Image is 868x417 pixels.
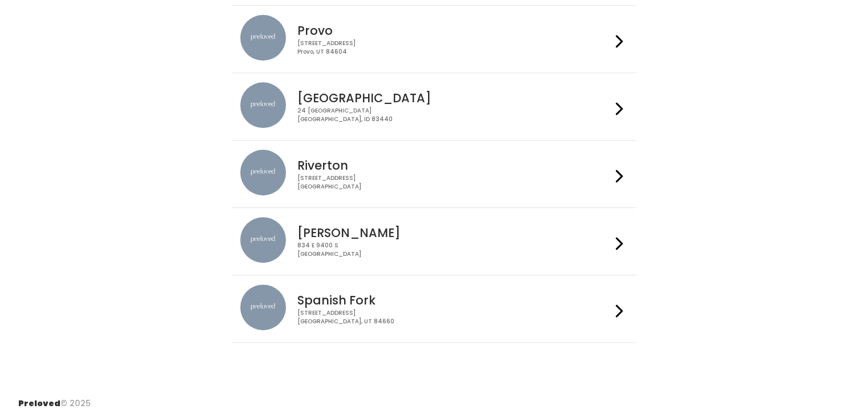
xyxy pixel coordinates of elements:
[297,39,611,56] div: [STREET_ADDRESS] Provo, UT 84604
[18,388,91,410] div: © 2025
[240,82,628,131] a: preloved location [GEOGRAPHIC_DATA] 24 [GEOGRAPHIC_DATA][GEOGRAPHIC_DATA], ID 83440
[240,15,286,61] img: preloved location
[240,150,628,198] a: preloved location Riverton [STREET_ADDRESS][GEOGRAPHIC_DATA]
[240,82,286,128] img: preloved location
[297,309,611,326] div: [STREET_ADDRESS] [GEOGRAPHIC_DATA], UT 84660
[240,150,286,195] img: preloved location
[297,294,611,307] h4: Spanish Fork
[18,398,60,409] span: Preloved
[297,226,611,239] h4: [PERSON_NAME]
[297,107,611,123] div: 24 [GEOGRAPHIC_DATA] [GEOGRAPHIC_DATA], ID 83440
[297,24,611,37] h4: Provo
[240,284,286,330] img: preloved location
[297,174,611,191] div: [STREET_ADDRESS] [GEOGRAPHIC_DATA]
[297,242,611,258] div: 834 E 9400 S [GEOGRAPHIC_DATA]
[297,159,611,172] h4: Riverton
[240,217,628,266] a: preloved location [PERSON_NAME] 834 E 9400 S[GEOGRAPHIC_DATA]
[240,217,286,263] img: preloved location
[240,284,628,333] a: preloved location Spanish Fork [STREET_ADDRESS][GEOGRAPHIC_DATA], UT 84660
[297,91,611,105] h4: [GEOGRAPHIC_DATA]
[240,15,628,63] a: preloved location Provo [STREET_ADDRESS]Provo, UT 84604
